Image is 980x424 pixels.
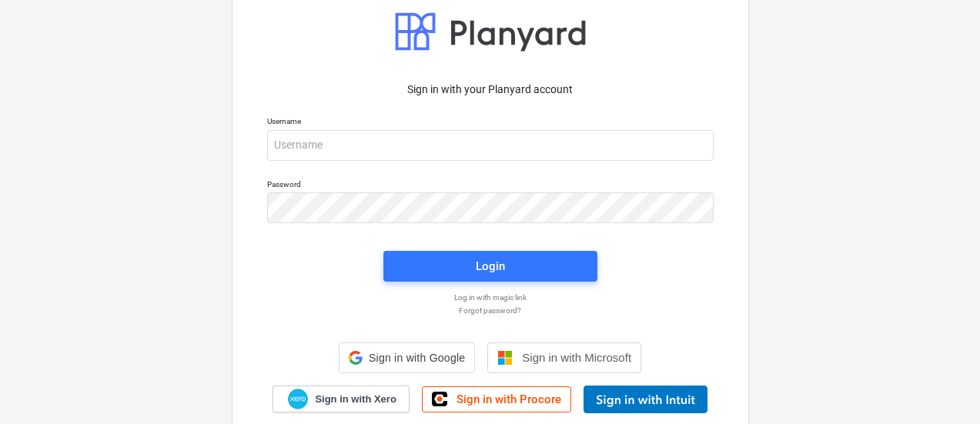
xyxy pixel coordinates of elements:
[259,305,721,315] a: Forgot password?
[267,179,714,192] p: Password
[288,389,308,409] img: Xero logo
[339,342,475,373] div: Sign in with Google
[267,82,714,98] p: Sign in with your Planyard account
[259,292,721,302] a: Log in with magic link
[457,392,561,406] span: Sign in with Procore
[383,251,597,282] button: Login
[315,392,396,406] span: Sign in with Xero
[522,351,631,364] span: Sign in with Microsoft
[273,386,410,412] a: Sign in with Xero
[497,350,513,366] img: Microsoft logo
[267,116,714,129] p: Username
[369,352,465,364] span: Sign in with Google
[422,386,571,412] a: Sign in with Procore
[267,130,714,161] input: Username
[476,256,505,276] div: Login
